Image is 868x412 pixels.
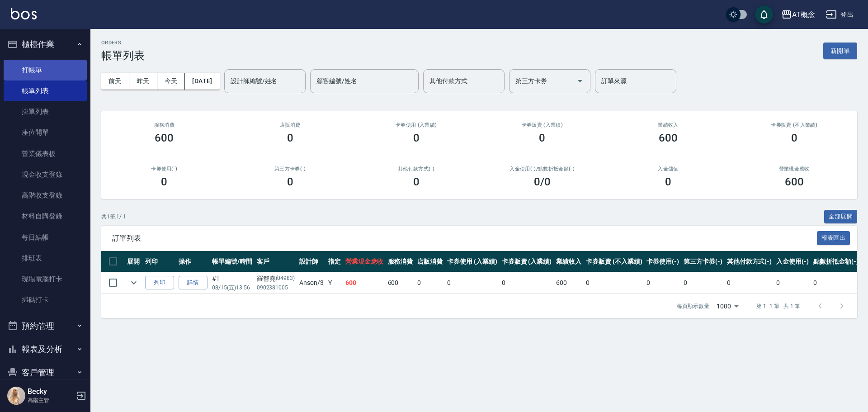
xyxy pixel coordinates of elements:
[4,227,87,248] a: 每日結帳
[4,314,87,338] button: 預約管理
[4,337,87,361] button: 報表及分析
[155,132,174,144] h3: 600
[343,272,386,294] td: 600
[112,234,817,243] span: 訂單列表
[755,5,773,24] button: save
[659,132,678,144] h3: 600
[490,122,594,128] h2: 卡券販賣 (入業績)
[415,272,445,294] td: 0
[584,251,644,272] th: 卡券販賣 (不入業績)
[4,33,87,56] button: 櫃檯作業
[500,251,554,272] th: 卡券販賣 (入業績)
[785,175,804,188] h3: 600
[386,272,415,294] td: 600
[101,73,129,90] button: 前天
[364,122,468,128] h2: 卡券使用 (入業績)
[287,175,293,188] h3: 0
[125,251,143,272] th: 展開
[297,272,326,294] td: Anson /3
[4,361,87,384] button: 客戶管理
[343,251,386,272] th: 營業現金應收
[210,251,255,272] th: 帳單編號/時間
[811,272,861,294] td: 0
[28,396,74,404] p: 高階主管
[276,274,295,284] p: (04983)
[238,166,343,172] h2: 第三方卡券(-)
[573,74,587,88] button: Open
[413,175,420,188] h3: 0
[539,132,545,144] h3: 0
[413,132,420,144] h3: 0
[4,248,87,269] a: 排班表
[677,302,709,310] p: 每頁顯示數量
[742,122,846,128] h2: 卡券販賣 (不入業績)
[534,175,551,188] h3: 0 /0
[4,206,87,227] a: 材料自購登錄
[238,122,343,128] h2: 店販消費
[4,143,87,164] a: 營業儀表板
[554,251,584,272] th: 業績收入
[644,272,681,294] td: 0
[112,166,217,172] h2: 卡券使用(-)
[386,251,415,272] th: 服務消費
[212,284,252,292] p: 08/15 (五) 13:56
[326,272,343,294] td: Y
[185,73,219,90] button: [DATE]
[822,6,857,23] button: 登出
[326,251,343,272] th: 指定
[255,251,297,272] th: 客戶
[725,272,774,294] td: 0
[4,164,87,185] a: 現金收支登錄
[129,73,157,90] button: 昨天
[792,9,815,20] div: AT概念
[257,284,295,292] p: 0902381005
[823,43,857,59] button: 新開單
[157,73,185,90] button: 今天
[584,272,644,294] td: 0
[4,101,87,122] a: 掛單列表
[490,166,594,172] h2: 入金使用(-) /點數折抵金額(-)
[778,5,819,24] button: AT概念
[756,302,800,310] p: 第 1–1 筆 共 1 筆
[554,272,584,294] td: 600
[101,213,126,221] p: 共 1 筆, 1 / 1
[4,185,87,206] a: 高階收支登錄
[681,251,725,272] th: 第三方卡券(-)
[445,251,500,272] th: 卡券使用 (入業績)
[11,8,37,19] img: Logo
[176,251,210,272] th: 操作
[500,272,554,294] td: 0
[179,276,208,290] a: 詳情
[811,251,861,272] th: 點數折抵金額(-)
[145,276,174,290] button: 列印
[28,387,74,396] h5: Becky
[774,272,811,294] td: 0
[364,166,468,172] h2: 其他付款方式(-)
[774,251,811,272] th: 入金使用(-)
[824,210,858,224] button: 全部展開
[616,166,721,172] h2: 入金儲值
[161,175,167,188] h3: 0
[4,269,87,289] a: 現場電腦打卡
[101,49,145,62] h3: 帳單列表
[127,276,141,289] button: expand row
[4,289,87,310] a: 掃碼打卡
[791,132,797,144] h3: 0
[287,132,293,144] h3: 0
[210,272,255,294] td: #1
[681,272,725,294] td: 0
[665,175,671,188] h3: 0
[445,272,500,294] td: 0
[143,251,176,272] th: 列印
[257,274,295,284] div: 羅智堯
[644,251,681,272] th: 卡券使用(-)
[7,387,25,405] img: Person
[297,251,326,272] th: 設計師
[4,81,87,101] a: 帳單列表
[415,251,445,272] th: 店販消費
[725,251,774,272] th: 其他付款方式(-)
[616,122,721,128] h2: 業績收入
[817,233,850,242] a: 報表匯出
[713,294,742,318] div: 1000
[817,231,850,245] button: 報表匯出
